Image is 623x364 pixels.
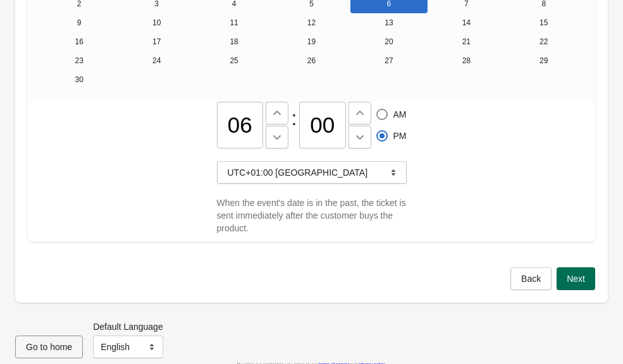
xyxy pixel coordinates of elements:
div: : [292,112,297,124]
button: Sunday November 9 2025 [40,13,118,32]
button: Next [557,267,595,290]
button: Thursday November 20 2025 [350,32,428,51]
button: Sunday November 23 2025 [40,51,118,70]
button: UTC+01:00 [GEOGRAPHIC_DATA] [217,161,407,184]
span: Back [521,274,541,284]
button: Wednesday November 12 2025 [273,13,350,32]
button: Friday November 28 2025 [428,51,505,70]
button: Saturday November 29 2025 [505,51,583,70]
button: Tuesday November 11 2025 [195,13,273,32]
button: Monday November 10 2025 [118,13,195,32]
label: Default Language [93,320,163,333]
button: Friday November 14 2025 [428,13,505,32]
button: Tuesday November 25 2025 [195,51,273,70]
button: Saturday November 22 2025 [505,32,583,51]
button: Sunday November 16 2025 [40,32,118,51]
button: Sunday November 30 2025 [40,70,118,89]
span: Next [567,274,585,284]
button: Back [510,267,552,290]
button: Saturday November 15 2025 [505,13,583,32]
button: Thursday November 13 2025 [350,13,428,32]
button: Wednesday November 19 2025 [273,32,350,51]
span: UTC+01:00 [GEOGRAPHIC_DATA] [228,167,368,178]
span: When the event's date is in the past, the ticket is sent immediately after the customer buys the ... [217,198,406,233]
button: Monday November 17 2025 [118,32,195,51]
span: PM [393,130,407,142]
a: Go to home [15,342,83,352]
span: Go to home [26,342,72,352]
span: AM [393,108,407,121]
button: Tuesday November 18 2025 [195,32,273,51]
button: Wednesday November 26 2025 [273,51,350,70]
button: Monday November 24 2025 [118,51,195,70]
button: Go to home [15,336,83,358]
button: Thursday November 27 2025 [350,51,428,70]
button: Friday November 21 2025 [428,32,505,51]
